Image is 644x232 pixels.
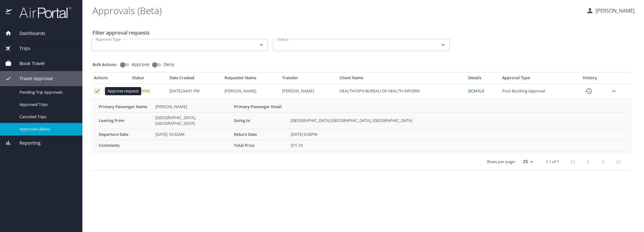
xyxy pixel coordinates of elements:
td: HEALTH/OPH BUREAU OF HEALTH INFORM [337,84,465,99]
th: Traveler [280,75,337,83]
span: Deny [164,62,174,67]
button: History [581,84,596,99]
td: [GEOGRAPHIC_DATA], [GEOGRAPHIC_DATA] [153,112,231,129]
th: History [573,75,606,83]
button: [PERSON_NAME] [584,5,637,16]
td: [PERSON_NAME] [153,102,231,112]
th: Details [466,75,500,83]
th: Actions [91,75,130,83]
th: Leaving from [96,112,153,129]
h2: Filter approval requests [92,28,150,38]
p: Rows per page: [487,160,515,164]
button: expand row [609,86,619,96]
p: [PERSON_NAME] [594,7,635,14]
th: Primary Passenger Name [96,102,153,112]
span: Reporting [12,140,41,146]
th: Primary Passenger Email [231,102,288,112]
span: Travel Approval [12,75,53,82]
button: Deny request [103,88,110,95]
span: Approve [131,62,149,67]
td: [GEOGRAPHIC_DATA] [GEOGRAPHIC_DATA], [GEOGRAPHIC_DATA] [288,112,624,129]
span: Pending Trip Approvals [19,89,75,95]
h1: Approvals (Beta) [92,1,581,20]
td: [PERSON_NAME] [280,84,337,99]
td: 571.74 [288,140,624,151]
th: Total Price [231,140,288,151]
table: More info for approvals [96,102,624,151]
p: Bulk Actions: [92,62,122,67]
span: Approvals (Beta) [19,126,75,132]
span: Approved Trips [19,102,75,108]
img: icon-airportal.png [6,6,12,19]
td: [DATE] 04:01 PM [167,84,222,99]
th: Status [130,75,167,83]
button: Open [439,41,447,49]
a: DCMYL9 [468,88,484,94]
th: Approval Type [500,75,573,83]
span: Book Travel [12,60,45,67]
th: Departure Date [96,129,153,140]
th: Going to [231,112,288,129]
td: [DATE] 6:36PM [288,129,624,140]
th: Return Date [231,129,288,140]
span: Dashboards [12,30,45,37]
td: Post-Booking Approval [500,84,573,99]
p: 1-1 of 1 [546,160,559,164]
th: Comments [96,140,153,151]
th: Requester Name [222,75,280,83]
img: airportal-logo.png [12,6,71,19]
td: [PERSON_NAME] [222,84,280,99]
table: Approval table [91,75,631,170]
span: Canceled Trips [19,114,75,120]
th: Client Name [337,75,465,83]
select: rows per page [518,157,536,166]
td: Pending [130,84,167,99]
td: [DATE] 10:32AM [153,129,231,140]
span: Trips [12,45,30,52]
th: Date Created [167,75,222,83]
button: Open [257,41,266,49]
